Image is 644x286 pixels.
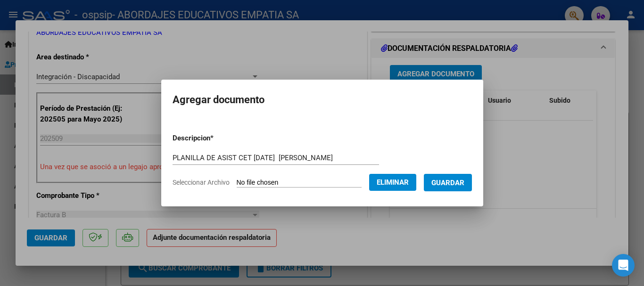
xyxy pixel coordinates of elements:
span: Guardar [431,179,464,187]
span: Seleccionar Archivo [173,179,230,186]
button: Guardar [424,174,472,191]
h2: Agregar documento [173,91,472,109]
span: Eliminar [377,178,409,187]
button: Eliminar [369,174,416,191]
p: Descripcion [173,133,263,144]
div: Open Intercom Messenger [612,254,635,277]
